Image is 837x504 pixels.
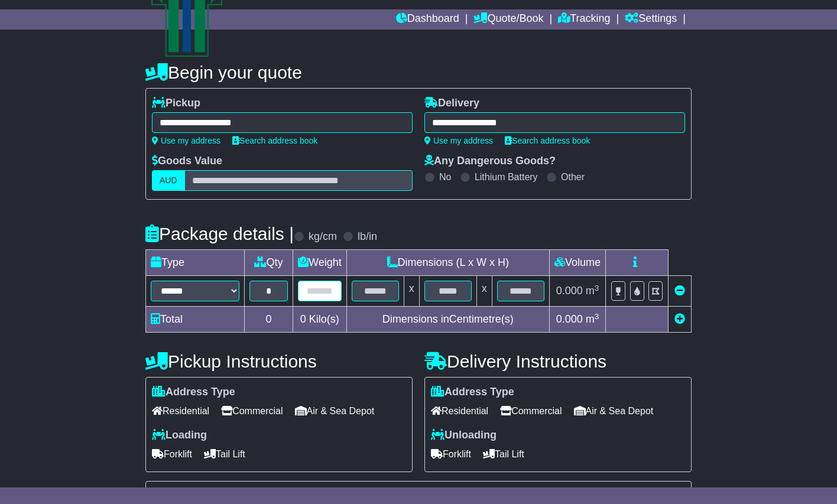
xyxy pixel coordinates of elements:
span: Forklift [152,445,192,463]
a: Search address book [505,136,590,145]
label: kg/cm [309,230,337,243]
td: 0 [245,307,293,333]
span: 0 [300,313,306,325]
td: Volume [549,250,606,276]
td: Weight [293,250,347,276]
a: Use my address [152,136,220,145]
label: Unloading [431,429,497,442]
td: Qty [245,250,293,276]
span: Residential [431,402,488,420]
span: Tail Lift [483,445,524,463]
label: Lithium Battery [475,171,538,183]
td: x [476,276,492,307]
td: Dimensions in Centimetre(s) [346,307,549,333]
label: Pickup [152,97,200,110]
h4: Pickup Instructions [145,352,413,371]
label: No [439,171,451,183]
span: Commercial [221,402,283,420]
label: Goods Value [152,155,222,168]
a: Tracking [558,9,610,30]
h4: Begin your quote [145,63,692,82]
h4: Delivery Instructions [424,352,692,371]
a: Use my address [424,136,493,145]
label: Address Type [431,386,514,399]
label: Address Type [152,386,235,399]
h4: Package details | [145,224,294,243]
span: Tail Lift [204,445,245,463]
a: Search address book [232,136,317,145]
a: Add new item [674,313,685,325]
span: Air & Sea Depot [295,402,375,420]
label: Loading [152,429,207,442]
span: Forklift [431,445,471,463]
span: 0.000 [556,313,583,325]
span: m [586,285,599,297]
a: Settings [625,9,677,30]
label: Delivery [424,97,479,110]
label: Any Dangerous Goods? [424,155,556,168]
sup: 3 [595,312,599,321]
label: lb/in [358,230,377,243]
td: Kilo(s) [293,307,347,333]
span: Residential [152,402,209,420]
td: x [404,276,419,307]
label: Other [561,171,585,183]
a: Dashboard [396,9,459,30]
span: 0.000 [556,285,583,297]
label: AUD [152,170,185,191]
span: Commercial [500,402,562,420]
a: Quote/Book [473,9,543,30]
td: Dimensions (L x W x H) [346,250,549,276]
td: Type [146,250,245,276]
span: Air & Sea Depot [574,402,654,420]
span: m [586,313,599,325]
td: Total [146,307,245,333]
a: Remove this item [674,285,685,297]
sup: 3 [595,284,599,292]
